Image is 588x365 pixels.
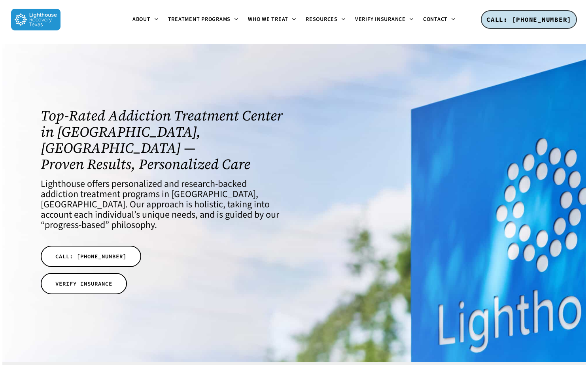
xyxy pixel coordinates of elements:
[41,246,141,267] a: CALL: [PHONE_NUMBER]
[355,15,406,23] span: Verify Insurance
[132,15,151,23] span: About
[243,17,301,23] a: Who We Treat
[45,218,105,232] a: progress-based
[55,280,112,288] span: VERIFY INSURANCE
[306,15,338,23] span: Resources
[41,273,127,294] a: VERIFY INSURANCE
[128,17,163,23] a: About
[168,15,231,23] span: Treatment Programs
[418,17,460,23] a: Contact
[486,15,571,23] span: CALL: [PHONE_NUMBER]
[301,17,350,23] a: Resources
[423,15,448,23] span: Contact
[11,9,61,30] img: Lighthouse Recovery Texas
[163,17,244,23] a: Treatment Programs
[41,107,284,172] h1: Top-Rated Addiction Treatment Center in [GEOGRAPHIC_DATA], [GEOGRAPHIC_DATA] — Proven Results, Pe...
[481,10,577,29] a: CALL: [PHONE_NUMBER]
[248,15,288,23] span: Who We Treat
[350,17,418,23] a: Verify Insurance
[41,179,284,230] h4: Lighthouse offers personalized and research-backed addiction treatment programs in [GEOGRAPHIC_DA...
[55,252,127,260] span: CALL: [PHONE_NUMBER]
